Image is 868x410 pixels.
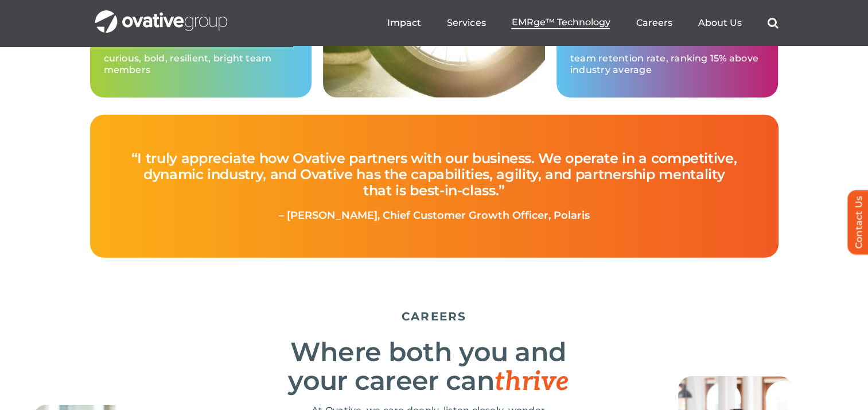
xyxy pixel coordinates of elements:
h5: CAREERS [90,310,779,323]
a: Search [767,17,778,29]
span: thrive [495,366,569,398]
h1: 84.5% [570,10,765,47]
a: OG_Full_horizontal_WHT [95,9,227,20]
a: EMRge™ Technology [511,17,610,29]
p: – [PERSON_NAME], Chief Customer Growth Officer, Polaris [117,210,752,222]
a: Services [447,17,485,29]
a: Careers [636,17,672,29]
a: Impact [387,17,421,29]
a: About Us [698,17,741,29]
p: team retention rate, ranking 15% above industry average [570,53,765,76]
h4: “I truly appreciate how Ovative partners with our business. We operate in a competitive, dynamic ... [117,139,752,210]
h2: Where both you and your career can [79,338,779,396]
h1: 515 [104,10,298,47]
span: EMRge™ Technology [511,17,610,28]
p: curious, bold, resilient, bright team members [104,53,298,76]
nav: Menu [387,5,778,41]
